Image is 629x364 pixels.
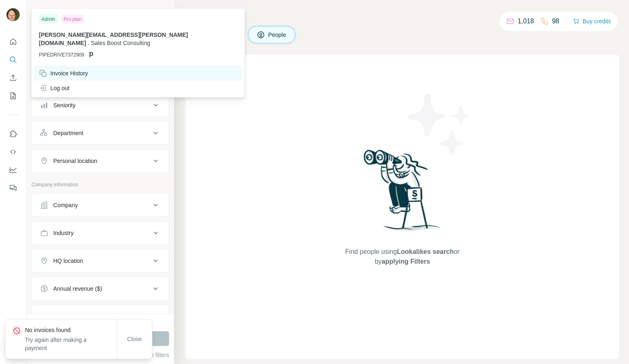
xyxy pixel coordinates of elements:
[88,40,89,46] span: .
[39,14,58,24] div: Admin
[32,123,169,143] button: Department
[7,34,20,49] button: Quick start
[360,147,445,239] img: Surfe Illustration - Woman searching with binoculars
[39,84,70,92] div: Log out
[32,279,169,298] button: Annual revenue ($)
[403,88,476,161] img: Surfe Illustration - Stars
[7,8,20,21] img: Avatar
[32,223,169,243] button: Industry
[7,70,20,85] button: Enrich CSV
[32,7,57,15] div: New search
[32,251,169,271] button: HQ location
[382,258,430,265] span: applying Filters
[268,31,287,39] span: People
[25,326,117,334] p: No invoices found
[32,307,169,326] button: Employees (size)
[573,16,611,27] button: Buy credits
[7,145,20,159] button: Use Surfe API
[552,16,559,26] p: 98
[518,16,534,26] p: 1,018
[39,32,188,46] span: [PERSON_NAME][EMAIL_ADDRESS][PERSON_NAME][DOMAIN_NAME]
[53,312,97,321] div: Employees (size)
[53,285,102,293] div: Annual revenue ($)
[61,14,84,24] div: Pro plan
[337,247,468,267] span: Find people using or by
[127,335,142,343] span: Close
[39,69,88,77] div: Invoice History
[7,163,20,177] button: Dashboard
[143,5,174,17] button: Hide
[32,151,169,171] button: Personal location
[122,332,148,346] button: Close
[53,129,83,137] div: Department
[7,127,20,141] button: Use Surfe on LinkedIn
[186,10,619,21] h4: Search
[32,195,169,215] button: Company
[53,201,78,209] div: Company
[91,40,150,46] span: Sales Boost Consulting
[32,95,169,115] button: Seniority
[53,257,83,265] div: HQ location
[32,181,169,188] p: Company information
[7,181,20,195] button: Feedback
[7,52,20,67] button: Search
[53,157,97,165] div: Personal location
[25,336,117,352] p: Try again after making a payment
[39,51,84,59] span: PIPEDRIVE7372909
[53,101,75,109] div: Seniority
[397,248,454,255] span: Lookalikes search
[53,229,74,237] div: Industry
[7,88,20,103] button: My lists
